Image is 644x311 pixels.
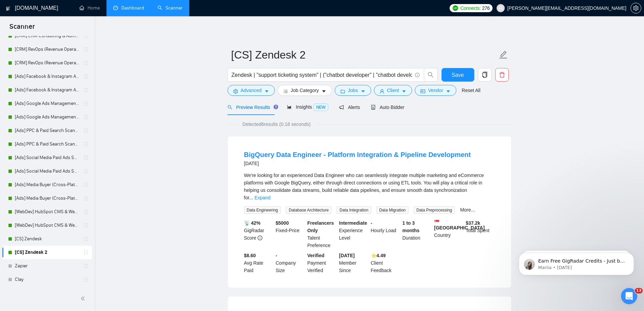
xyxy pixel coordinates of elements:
div: Avg Rate Paid [243,252,275,274]
button: copy [478,68,492,82]
span: Client [387,87,399,94]
button: barsJob Categorycaret-down [278,85,332,96]
button: idcardVendorcaret-down [415,85,456,96]
span: Save [452,71,464,79]
div: Experience Level [338,219,369,249]
b: ⭐️ 4.49 [371,253,386,258]
button: setting [630,3,641,14]
span: ... [249,195,253,200]
span: notification [339,105,344,110]
span: info-circle [258,236,262,240]
button: Save [442,68,474,82]
a: [Ads] Media Buyer (Cross-Platform) Scanner [15,178,79,192]
div: Tooltip anchor [273,104,279,110]
a: [WebDev] HubSpot CMS & Website Development 2 [15,219,79,232]
a: setting [630,5,641,11]
span: Jobs [348,87,358,94]
b: [GEOGRAPHIC_DATA] [434,219,485,230]
div: Hourly Load [369,219,401,249]
b: $ 37.2k [466,220,480,226]
span: holder [83,60,89,66]
iframe: Intercom live chat [621,288,637,304]
b: Verified [307,253,325,258]
div: We're looking for an experienced Data Engineer who can seamlessly integrate multiple marketing an... [244,172,495,201]
span: copy [478,72,491,78]
div: [DATE] [244,159,471,168]
iframe: Intercom notifications message [509,239,644,286]
span: holder [83,196,89,201]
b: $ 5000 [276,220,289,226]
span: NEW [313,104,328,111]
a: homeHome [79,5,100,11]
span: 276 [482,4,490,12]
a: [Ads] Facebook & Instagram Ads Management Scanner 2 [15,83,79,97]
span: caret-down [402,89,406,94]
span: bars [283,89,288,94]
span: edit [499,50,508,59]
span: 13 [635,288,643,293]
span: Advanced [241,87,262,94]
span: search [228,105,232,110]
span: Data Integration [337,206,371,214]
span: Database Architecture [286,206,331,214]
span: holder [83,250,89,255]
span: holder [83,87,89,93]
span: Vendor [428,87,443,94]
span: holder [83,128,89,133]
b: - [276,253,277,258]
a: [Ads] PPC & Paid Search Scanner [15,124,79,137]
button: folderJobscaret-down [335,85,371,96]
a: [CS] Zendesk 2 [15,246,79,259]
button: delete [495,68,509,82]
span: user [380,89,384,94]
b: Freelancers Only [307,220,334,233]
span: holder [83,236,89,242]
p: Message from Mariia, sent 5w ago [29,26,117,32]
span: holder [83,114,89,120]
span: setting [233,89,238,94]
span: holder [83,263,89,269]
span: Data Engineering [244,206,281,214]
span: user [498,6,503,10]
b: 📡 42% [244,220,261,226]
div: GigRadar Score [243,219,275,249]
a: [CRM] CRM Consulting & Administration 2 [15,29,79,43]
b: - [371,220,373,226]
span: holder [83,155,89,160]
span: holder [83,169,89,174]
b: 1 to 3 months [402,220,420,233]
div: Total Spent [464,219,496,249]
a: More... [460,207,475,213]
a: [Ads] Social Media Paid Ads Scanner [15,151,79,164]
a: [Ads] Social Media Paid Ads Scanner 2 [15,164,79,178]
span: holder [83,209,89,215]
span: caret-down [264,89,269,94]
span: holder [83,223,89,228]
div: Client Feedback [369,252,401,274]
span: folder [340,89,345,94]
a: Reset All [462,87,480,94]
div: Company Size [274,252,306,274]
div: Payment Verified [306,252,338,274]
span: Scanner [4,22,40,36]
a: [Ads] Facebook & Instagram Ads Management Scanner [15,70,79,83]
img: 🇸🇬 [434,219,439,224]
span: double-left [80,295,87,302]
a: [CS] Zendesk [15,232,79,246]
span: holder [83,47,89,52]
input: Search Freelance Jobs... [232,71,412,79]
span: area-chart [287,105,292,109]
span: Earn Free GigRadar Credits - Just by Sharing Your Story! 💬 Want more credits for sending proposal... [29,20,117,186]
button: userClientcaret-down [374,85,412,96]
span: holder [83,74,89,79]
a: [CRM] RevOps (Revenue Operations) [15,43,79,56]
a: [WebDev] HubSpot CMS & Website Development [15,205,79,219]
button: search [424,68,437,82]
span: Data Preprocessing [414,206,455,214]
b: Intermediate [339,220,367,226]
span: caret-down [361,89,365,94]
div: Country [433,219,464,249]
span: holder [83,101,89,106]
